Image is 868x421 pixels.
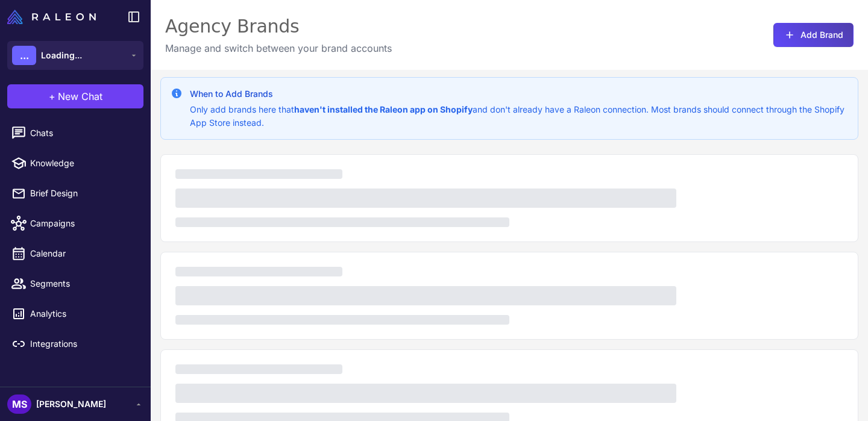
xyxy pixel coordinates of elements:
span: + [49,89,55,104]
span: Loading... [41,49,82,62]
span: Segments [30,277,136,290]
div: Agency Brands [165,14,392,39]
span: Brief Design [30,187,136,200]
p: Manage and switch between your brand accounts [165,41,392,55]
a: Analytics [5,301,146,326]
button: ...Loading... [7,41,143,70]
h3: When to Add Brands [190,87,848,101]
div: MS [7,394,31,414]
span: [PERSON_NAME] [36,398,106,411]
button: +New Chat [7,84,143,108]
p: Only add brands here that and don't already have a Raleon connection. Most brands should connect ... [190,103,848,129]
span: Campaigns [30,217,136,230]
button: Add Brand [773,23,854,47]
span: Chats [30,126,136,140]
a: Calendar [5,241,146,266]
a: Integrations [5,331,146,357]
strong: haven't installed the Raleon app on Shopify [294,104,473,114]
span: Knowledge [30,157,136,170]
a: Brief Design [5,181,146,206]
img: Raleon Logo [7,10,96,24]
a: Campaigns [5,211,146,236]
span: Integrations [30,337,136,351]
span: Calendar [30,247,136,260]
span: Analytics [30,307,136,320]
div: ... [12,46,36,65]
span: New Chat [58,89,102,104]
a: Chats [5,120,146,146]
a: Raleon Logo [7,10,101,24]
a: Knowledge [5,151,146,176]
a: Segments [5,271,146,296]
